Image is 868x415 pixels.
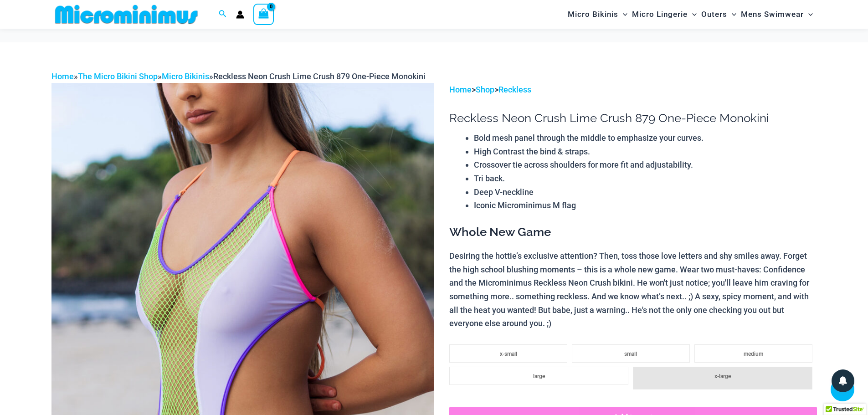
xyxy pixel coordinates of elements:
a: Home [51,72,74,81]
li: large [449,367,628,385]
a: View Shopping Cart, empty [253,4,274,25]
a: Micro LingerieMenu ToggleMenu Toggle [630,3,699,26]
li: small [572,344,690,363]
span: x-small [500,351,517,357]
span: x-large [714,373,731,379]
li: High Contrast the bind & straps. [474,145,817,159]
span: Outers [701,3,727,26]
span: Micro Lingerie [632,3,688,26]
a: Account icon link [236,10,244,19]
li: Tri back. [474,172,817,185]
a: Micro Bikinis [162,72,209,81]
span: large [533,373,545,379]
a: OutersMenu ToggleMenu Toggle [699,3,739,26]
span: Menu Toggle [804,3,813,26]
nav: Site Navigation [564,1,817,27]
a: Mens SwimwearMenu ToggleMenu Toggle [739,3,815,26]
li: Iconic Microminimus M flag [474,199,817,212]
a: Reckless [498,85,531,94]
li: x-large [633,367,812,389]
li: Bold mesh panel through the middle to emphasize your curves. [474,131,817,145]
span: Mens Swimwear [741,3,804,26]
a: Search icon link [219,9,227,20]
h3: Whole New Game [449,225,817,240]
h1: Reckless Neon Crush Lime Crush 879 One-Piece Monokini [449,111,817,125]
span: » » » [51,72,426,81]
span: Menu Toggle [688,3,697,26]
span: medium [744,351,763,357]
a: Home [449,85,472,94]
li: Deep V-neckline [474,185,817,199]
span: Micro Bikinis [568,3,618,26]
span: Menu Toggle [727,3,736,26]
span: small [624,351,637,357]
a: Shop [476,85,494,94]
p: > > [449,83,817,97]
img: MM SHOP LOGO FLAT [51,4,201,25]
li: medium [694,344,812,363]
li: x-small [449,344,567,363]
span: Menu Toggle [618,3,627,26]
span: Reckless Neon Crush Lime Crush 879 One-Piece Monokini [213,72,426,81]
li: Crossover tie across shoulders for more fit and adjustability. [474,158,817,172]
a: Micro BikinisMenu ToggleMenu Toggle [565,3,630,26]
p: Desiring the hottie’s exclusive attention? Then, toss those love letters and shy smiles away. For... [449,249,817,330]
a: The Micro Bikini Shop [78,72,158,81]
